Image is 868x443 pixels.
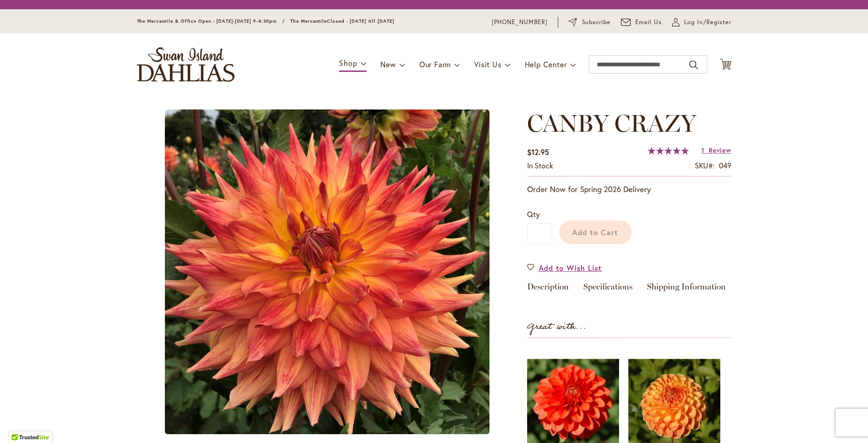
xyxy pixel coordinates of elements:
[709,146,731,154] span: Review
[582,18,611,27] span: Subscribe
[527,209,540,219] span: Qty
[689,58,698,72] button: Search
[527,161,553,171] div: Availability
[719,161,731,171] div: 049
[568,18,611,27] a: Subscribe
[701,146,705,154] span: 1
[527,161,553,170] span: In stock
[527,282,731,296] div: Detailed Product Info
[7,410,33,436] iframe: Launch Accessibility Center
[137,47,235,82] a: store logo
[648,147,689,154] div: 100%
[695,161,715,170] strong: SKU
[137,18,327,24] span: The Mercantile & Office Open - [DATE]-[DATE] 9-4:30pm / The Mercantile
[525,59,567,69] span: Help Center
[339,58,357,68] span: Shop
[419,59,451,69] span: Our Farm
[492,18,548,27] a: [PHONE_NUMBER]
[327,18,394,24] span: Closed - [DATE] till [DATE]
[527,282,569,296] a: Description
[527,319,587,334] strong: Great with...
[380,59,396,69] span: New
[539,263,602,273] span: Add to Wish List
[527,147,549,157] span: $12.95
[621,18,662,27] a: Email Us
[527,184,731,195] p: Order Now for Spring 2026 Delivery
[647,282,726,296] a: Shipping Information
[527,109,696,138] span: CANBY CRAZY
[583,282,633,296] a: Specifications
[474,59,501,69] span: Visit Us
[635,18,662,27] span: Email Us
[684,18,731,27] span: Log In/Register
[165,109,489,434] img: main product photo
[672,18,731,27] a: Log In/Register
[527,263,602,273] a: Add to Wish List
[701,146,731,154] a: 1 Review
